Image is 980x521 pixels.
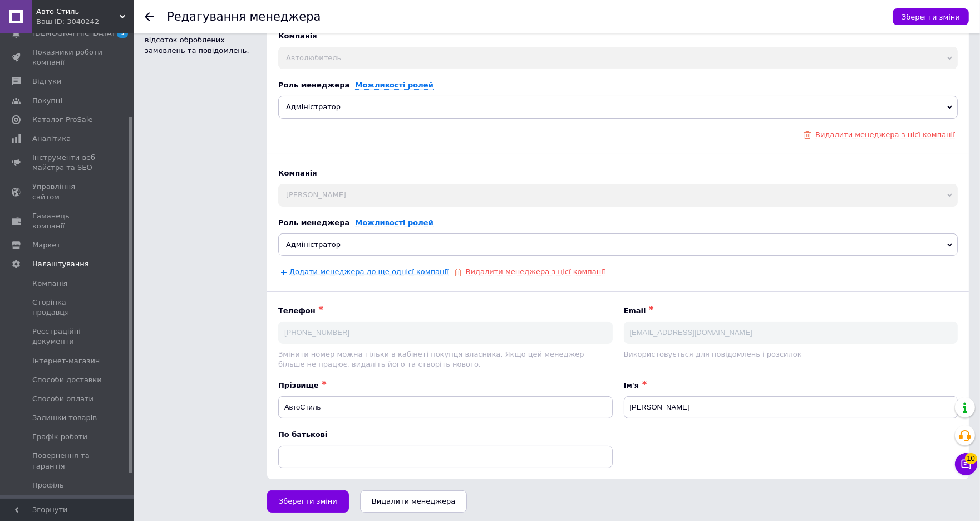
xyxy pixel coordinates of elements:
[32,153,103,173] span: Інструменти веб-майстра та SEO
[32,356,100,366] span: Інтернет-магазин
[32,298,103,318] span: Сторінка продавця
[278,306,316,315] span: Телефон
[32,96,62,106] span: Покупці
[278,184,958,206] span: [PERSON_NAME]
[32,134,71,144] span: Аналітика
[278,32,317,40] span: Компанія
[322,379,327,387] span: ✱
[32,211,103,231] span: Гаманець компанії
[32,413,97,423] span: Залишки товарів
[278,218,349,228] div: Роль менеджера
[624,381,639,389] span: Ім'я
[145,12,154,21] div: Повернутися назад
[32,47,103,67] span: Показники роботи компанії
[36,7,120,17] span: Авто Стиль
[278,96,958,118] span: Адміністратор
[267,490,349,513] button: Зберегти зміни
[278,430,327,439] span: По батькові
[32,327,103,347] span: Реєстраційні документи
[32,394,93,404] span: Способи оплати
[32,76,61,86] span: Відгуки
[32,259,89,269] span: Налаштування
[278,47,958,69] span: Автолюбитель
[372,497,455,505] span: Видалити менеджера
[279,497,337,505] span: Зберегти зміни
[902,13,960,21] span: Зберегти зміни
[278,169,317,177] span: Компанія
[624,306,646,315] span: Email
[289,267,449,276] a: Додати менеджера до ще однієї компанії
[642,379,647,387] span: ✱
[278,322,613,344] input: +38 093 1234567
[32,432,87,442] span: Графік роботи
[893,8,969,25] button: Зберегти зміни
[955,453,977,475] button: Чат з покупцем10
[32,375,102,385] span: Способи доставки
[624,322,958,344] input: info@gmail.com
[466,267,605,276] a: Видалити менеджера з цієї компанії
[32,451,103,471] span: Повернення та гарантія
[815,130,955,139] a: Видалити менеджера з цієї компанії
[355,81,434,90] a: Можливості ролей
[360,490,467,513] button: Видалити менеджера
[965,453,977,464] span: 10
[32,115,92,125] span: Каталог ProSale
[32,240,61,250] span: Маркет
[278,233,958,256] span: Адміністратор
[278,80,349,90] div: Роль менеджера
[32,279,67,289] span: Компанія
[318,304,323,311] span: ✱
[624,350,802,358] span: Використовується для повідомлень і розсилок
[32,182,103,202] span: Управління сайтом
[355,218,434,227] a: Можливості ролей
[32,480,64,490] span: Профіль
[278,350,584,368] span: Змінити номер можна тільки в кабінеті покупця власника. Якщо цей менеджер більше не працює, видал...
[36,17,134,27] div: Ваш ID: 3040242
[278,381,319,389] span: Прізвище
[649,304,654,311] span: ✱
[167,10,321,23] h1: Редагування менеджера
